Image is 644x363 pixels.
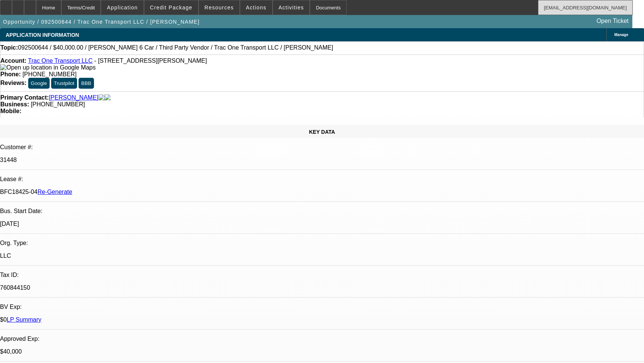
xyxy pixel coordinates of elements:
[101,0,143,15] button: Application
[205,5,234,11] span: Resources
[0,80,26,86] strong: Reviews:
[105,94,111,101] img: linkedin-icon.png
[279,5,304,11] span: Activities
[594,15,632,27] a: Open Ticket
[309,129,335,135] span: KEY DATA
[79,78,94,89] button: BBB
[28,57,92,64] a: Trac One Transport LLC
[3,19,200,25] span: Opportunity / 092500644 / Trac One Transport LLC / [PERSON_NAME]
[0,108,21,114] strong: Mobile:
[51,78,77,89] button: Trustpilot
[240,0,272,15] button: Actions
[0,64,95,71] a: View Google Maps
[0,44,18,51] strong: Topic:
[28,78,50,89] button: Google
[273,0,310,15] button: Activities
[18,44,333,51] span: 092500644 / $40,000.00 / [PERSON_NAME] 6 Car / Third Party Vendor / Trac One Transport LLC / [PER...
[6,32,79,38] span: APPLICATION INFORMATION
[49,94,98,101] a: [PERSON_NAME]
[38,189,73,195] a: Re-Generate
[150,5,192,11] span: Credit Package
[31,101,85,107] span: [PHONE_NUMBER]
[0,71,21,77] strong: Phone:
[0,57,26,64] strong: Account:
[0,94,49,101] strong: Primary Contact:
[614,33,628,37] span: Manage
[7,316,41,323] a: LP Summary
[0,101,29,107] strong: Business:
[0,64,95,71] img: Open up location in Google Maps
[107,5,138,11] span: Application
[98,94,105,101] img: facebook-icon.png
[246,5,267,11] span: Actions
[94,57,207,64] span: - [STREET_ADDRESS][PERSON_NAME]
[23,71,77,77] span: [PHONE_NUMBER]
[144,0,198,15] button: Credit Package
[199,0,239,15] button: Resources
